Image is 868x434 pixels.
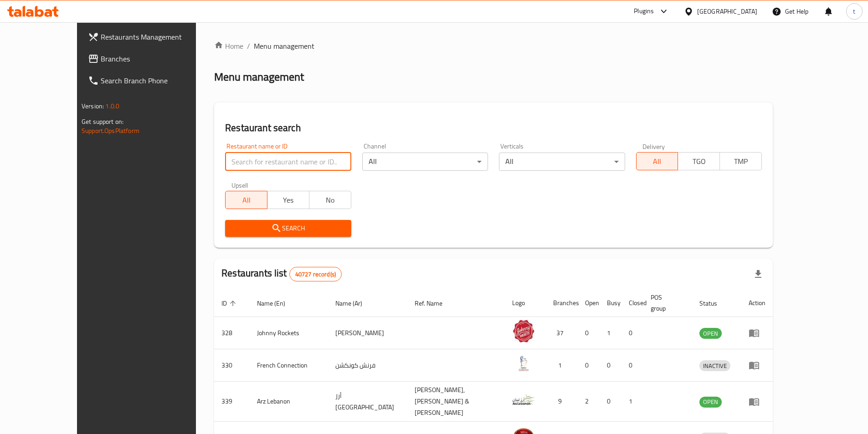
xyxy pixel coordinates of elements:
td: أرز [GEOGRAPHIC_DATA] [328,382,407,422]
td: 1 [621,382,643,422]
button: All [225,191,267,209]
div: Menu [749,360,765,371]
button: TGO [678,152,720,170]
li: / [247,41,250,51]
div: INACTIVE [699,360,730,371]
td: 0 [578,349,600,382]
td: 2 [578,382,600,422]
span: Search [232,223,344,234]
td: 0 [621,317,643,349]
td: 0 [600,382,621,422]
span: Ref. Name [415,298,454,309]
span: ID [221,298,239,309]
div: Export file [747,263,769,285]
td: Arz Lebanon [250,382,328,422]
span: No [313,194,348,207]
span: OPEN [699,328,722,339]
span: Name (En) [257,298,297,309]
span: OPEN [699,397,722,407]
nav: breadcrumb [214,41,773,51]
button: TMP [719,152,762,170]
a: Search Branch Phone [81,70,222,92]
input: Search for restaurant name or ID.. [225,153,351,171]
a: Support.OpsPlatform [82,125,139,137]
td: 9 [546,382,578,422]
button: Search [225,220,351,237]
span: TGO [682,155,716,168]
th: Branches [546,289,578,317]
th: Action [741,289,773,317]
span: Restaurants Management [101,31,215,42]
h2: Restaurants list [221,266,342,281]
span: All [640,155,675,168]
td: [PERSON_NAME] [328,317,407,349]
span: Branches [101,53,215,64]
label: Delivery [642,143,665,149]
span: All [229,194,264,207]
span: Version: [82,100,104,112]
td: French Connection [250,349,328,382]
div: Total records count [289,267,342,281]
span: 1.0.0 [105,100,119,112]
td: 339 [214,382,250,422]
div: [GEOGRAPHIC_DATA] [697,6,757,16]
label: Upsell [231,182,248,188]
div: Plugins [634,6,654,17]
th: Busy [600,289,621,317]
td: 0 [621,349,643,382]
a: Home [214,41,243,51]
td: 328 [214,317,250,349]
button: Yes [267,191,309,209]
td: [PERSON_NAME],[PERSON_NAME] & [PERSON_NAME] [407,382,505,422]
h2: Restaurant search [225,121,762,135]
td: Johnny Rockets [250,317,328,349]
h2: Menu management [214,70,304,84]
div: Menu [749,327,765,338]
img: Arz Lebanon [512,388,535,411]
td: 1 [600,317,621,349]
td: 0 [578,317,600,349]
img: Johnny Rockets [512,320,535,342]
span: 40727 record(s) [290,270,341,279]
span: t [853,6,855,16]
div: All [499,153,625,171]
td: 330 [214,349,250,382]
span: Menu management [254,41,314,51]
span: Get support on: [82,116,123,128]
a: Branches [81,48,222,70]
td: فرنش كونكشن [328,349,407,382]
img: French Connection [512,352,535,375]
span: INACTIVE [699,361,730,371]
div: All [362,153,488,171]
a: Restaurants Management [81,26,222,48]
td: 37 [546,317,578,349]
span: POS group [651,292,681,314]
div: Menu [749,396,765,407]
button: No [309,191,351,209]
th: Closed [621,289,643,317]
th: Logo [505,289,546,317]
td: 0 [600,349,621,382]
button: All [636,152,678,170]
span: Status [699,298,729,309]
span: Yes [271,194,306,207]
td: 1 [546,349,578,382]
span: Name (Ar) [335,298,374,309]
span: TMP [724,155,758,168]
span: Search Branch Phone [101,75,215,86]
th: Open [578,289,600,317]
